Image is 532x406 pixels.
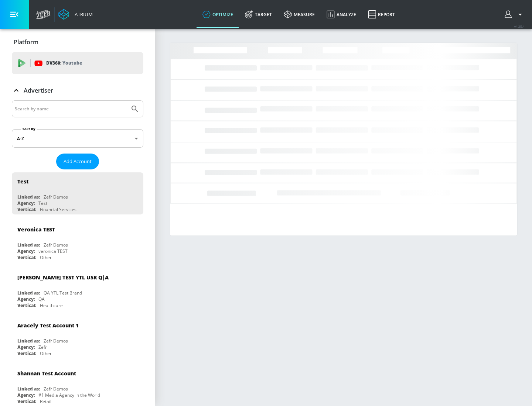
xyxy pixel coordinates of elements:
div: Aracely Test Account 1Linked as:Zefr DemosAgency:ZefrVertical:Other [12,316,143,358]
div: Vertical: [17,302,36,309]
label: Sort By [21,127,37,131]
input: Search by name [15,104,127,114]
button: Add Account [56,154,99,169]
div: Atrium [72,11,93,18]
div: Linked as: [17,194,40,200]
a: Target [239,1,278,28]
p: Youtube [62,59,82,67]
a: Analyze [321,1,362,28]
div: Vertical: [17,350,36,357]
p: Platform [14,38,38,46]
span: v 4.25.4 [514,24,525,28]
div: Linked as: [17,242,40,248]
div: Linked as: [17,386,40,392]
div: Vertical: [17,254,36,261]
div: Healthcare [40,302,63,309]
div: Agency: [17,344,35,350]
div: Zefr Demos [44,242,68,248]
p: DV360: [46,59,82,67]
div: #1 Media Agency in the World [38,392,100,398]
div: Vertical: [17,206,36,213]
div: veronica TEST [38,248,68,254]
div: Advertiser [12,80,143,101]
div: Linked as: [17,290,40,296]
div: Test [17,178,28,185]
div: TestLinked as:Zefr DemosAgency:TestVertical:Financial Services [12,172,143,214]
div: Zefr [38,344,47,350]
div: Agency: [17,392,35,398]
div: Agency: [17,200,35,206]
p: Advertiser [24,86,53,94]
div: Other [40,254,52,261]
div: [PERSON_NAME] TEST YTL USR Q|ALinked as:QA YTL Test BrandAgency:QAVertical:Healthcare [12,268,143,310]
div: Zefr Demos [44,194,68,200]
a: measure [278,1,321,28]
div: Platform [12,32,143,52]
div: A-Z [12,129,143,148]
div: Test [38,200,47,206]
div: Shannan Test Account [17,370,76,377]
div: QA YTL Test Brand [44,290,82,296]
div: Aracely Test Account 1 [17,322,79,329]
div: Vertical: [17,398,36,405]
div: Zefr Demos [44,386,68,392]
div: DV360: Youtube [12,52,143,74]
span: Add Account [64,157,92,166]
div: Other [40,350,52,357]
a: Atrium [58,9,93,20]
div: Agency: [17,296,35,302]
div: Agency: [17,248,35,254]
div: Linked as: [17,338,40,344]
div: Financial Services [40,206,76,213]
div: QA [38,296,45,302]
div: [PERSON_NAME] TEST YTL USR Q|A [17,274,109,281]
div: Veronica TEST [17,226,55,233]
div: Retail [40,398,51,405]
div: Zefr Demos [44,338,68,344]
a: optimize [197,1,239,28]
div: Veronica TESTLinked as:Zefr DemosAgency:veronica TESTVertical:Other [12,220,143,262]
a: Report [362,1,401,28]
